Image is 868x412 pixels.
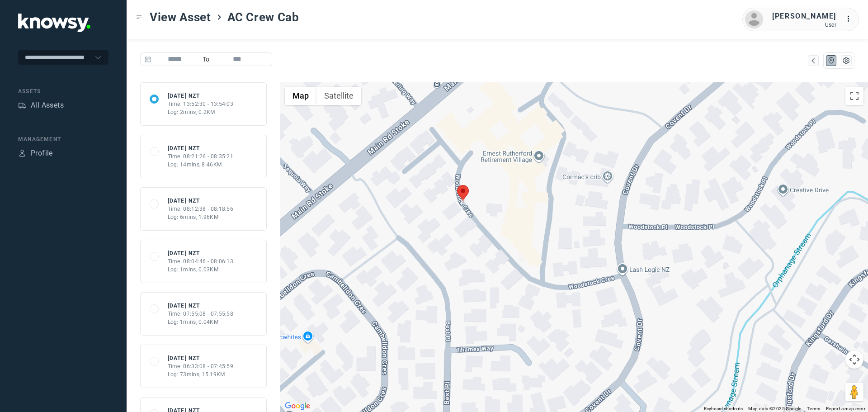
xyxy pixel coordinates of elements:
[283,400,312,412] img: Google
[199,52,213,66] span: To
[168,370,234,379] div: Log: 73mins, 15.19KM
[845,87,863,105] button: Toggle fullscreen view
[772,11,836,22] div: [PERSON_NAME]
[168,249,234,257] div: [DATE] NZT
[150,9,211,25] span: View Asset
[168,205,234,213] div: Time: 08:12:38 - 08:18:56
[18,100,64,111] a: AssetsAll Assets
[31,100,64,111] div: All Assets
[18,14,90,32] img: Application Logo
[18,101,26,109] div: Assets
[704,406,743,412] button: Keyboard shortcuts
[168,354,234,362] div: [DATE] NZT
[748,406,801,411] span: Map data ©2025 Google
[168,161,234,169] div: Log: 14mins, 8.46KM
[827,57,835,65] div: Map
[846,15,855,22] tspan: ...
[845,14,856,24] div: :
[168,318,234,326] div: Log: 1mins, 0.04KM
[18,148,53,159] a: ProfileProfile
[842,57,850,65] div: List
[772,22,836,28] div: User
[168,152,234,161] div: Time: 08:21:26 - 08:35:21
[845,14,856,26] div: :
[168,100,234,108] div: Time: 13:52:30 - 13:54:03
[168,197,234,205] div: [DATE] NZT
[168,92,234,100] div: [DATE] NZT
[168,257,234,265] div: Time: 08:04:46 - 08:06:13
[826,406,865,411] a: Report a map error
[809,57,817,65] div: Map
[31,148,53,159] div: Profile
[168,265,234,274] div: Log: 1mins, 0.03KM
[168,302,234,310] div: [DATE] NZT
[316,87,361,105] button: Show satellite imagery
[168,362,234,370] div: Time: 06:33:08 - 07:45:59
[216,14,223,21] div: >
[136,14,142,20] div: Toggle Menu
[845,350,863,369] button: Map camera controls
[285,87,316,105] button: Show street map
[745,10,763,28] img: avatar.png
[807,406,821,411] a: Terms (opens in new tab)
[283,400,312,412] a: Open this area in Google Maps (opens a new window)
[168,144,234,152] div: [DATE] NZT
[227,9,299,25] span: AC Crew Cab
[18,87,108,95] div: Assets
[168,213,234,221] div: Log: 6mins, 1.96KM
[168,310,234,318] div: Time: 07:55:08 - 07:55:58
[845,383,863,401] button: Drag Pegman onto the map to open Street View
[18,135,108,143] div: Management
[168,108,234,116] div: Log: 2mins, 0.2KM
[18,149,26,157] div: Profile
